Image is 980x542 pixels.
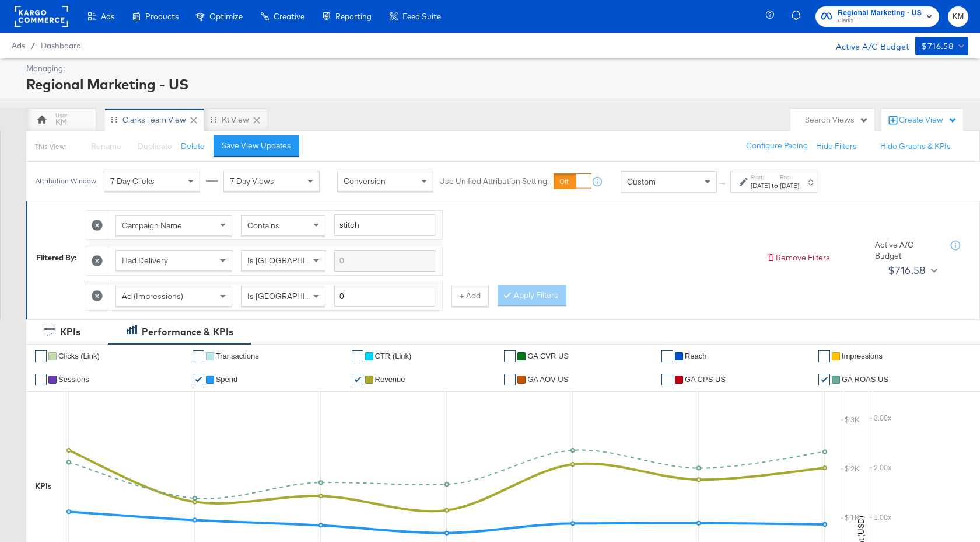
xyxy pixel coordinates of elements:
[35,481,52,492] div: KPIs
[334,250,435,272] input: Enter a search term
[818,350,830,362] a: ✔
[26,63,965,74] div: Managing:
[816,141,857,152] button: Hide Filters
[824,37,909,54] div: Active A/C Budget
[402,12,441,21] span: Feed Suite
[888,262,926,279] div: $716.58
[123,114,186,126] div: Clarks Team View
[627,176,656,187] span: Custom
[842,352,883,360] span: Impressions
[25,41,41,50] span: /
[685,375,726,384] span: GA CPS US
[842,375,888,384] span: GA ROAS US
[58,375,89,384] span: Sessions
[661,350,673,362] a: ✔
[751,181,770,190] div: [DATE]
[216,352,259,360] span: Transactions
[138,141,172,151] span: Duplicate
[883,261,940,280] button: $716.58
[780,181,799,190] div: [DATE]
[247,291,337,301] span: Is [GEOGRAPHIC_DATA]
[875,239,939,261] div: Active A/C Budget
[35,142,66,151] div: This View:
[770,181,780,190] strong: to
[213,135,299,157] button: Save View Updates
[751,173,770,181] label: Start:
[35,374,47,385] a: ✔
[375,375,405,384] span: Revenue
[247,220,279,231] span: Contains
[122,220,182,231] span: Campaign Name
[880,141,951,152] button: Hide Graphs & KPIs
[35,350,47,362] a: ✔
[210,116,216,123] div: Drag to reorder tab
[661,374,673,385] a: ✔
[838,16,922,26] span: Clarks
[142,325,233,339] div: Performance & KPIs
[899,114,957,126] div: Create View
[334,286,435,307] input: Enter a number
[35,178,98,186] div: Attribution Window:
[12,41,25,50] span: Ads
[344,176,386,187] span: Conversion
[527,352,569,360] span: GA CVR US
[101,12,114,21] span: Ads
[334,214,435,236] input: Enter a search term
[352,374,363,385] a: ✔
[58,352,100,360] span: Clicks (Link)
[352,350,363,362] a: ✔
[915,37,968,55] button: $716.58
[230,176,274,187] span: 7 Day Views
[36,252,77,263] div: Filtered By:
[815,6,939,27] button: Regional Marketing - USClarks
[921,39,954,54] div: $716.58
[110,176,155,187] span: 7 Day Clicks
[818,374,830,385] a: ✔
[247,255,337,266] span: Is [GEOGRAPHIC_DATA]
[838,7,922,19] span: Regional Marketing - US
[192,350,204,362] a: ✔
[780,173,799,181] label: End:
[805,114,869,126] div: Search Views
[222,114,249,126] div: kt View
[216,375,238,384] span: Spend
[181,141,205,152] button: Delete
[948,6,968,27] button: KM
[527,375,568,384] span: GA AOV US
[274,12,304,21] span: Creative
[439,176,549,187] label: Use Unified Attribution Setting:
[111,116,117,123] div: Drag to reorder tab
[504,374,516,385] a: ✔
[685,352,707,360] span: Reach
[335,12,372,21] span: Reporting
[452,286,489,307] button: + Add
[122,291,183,301] span: Ad (Impressions)
[192,374,204,385] a: ✔
[122,255,168,266] span: Had Delivery
[26,74,965,94] div: Regional Marketing - US
[222,140,291,151] div: Save View Updates
[375,352,412,360] span: CTR (Link)
[55,117,67,128] div: KM
[91,141,121,151] span: Rename
[41,41,81,50] a: Dashboard
[738,135,816,157] button: Configure Pacing
[209,12,243,21] span: Optimize
[145,12,178,21] span: Products
[718,182,729,186] span: ↑
[766,252,830,263] button: Remove Filters
[504,350,516,362] a: ✔
[953,10,964,23] span: KM
[60,325,80,339] div: KPIs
